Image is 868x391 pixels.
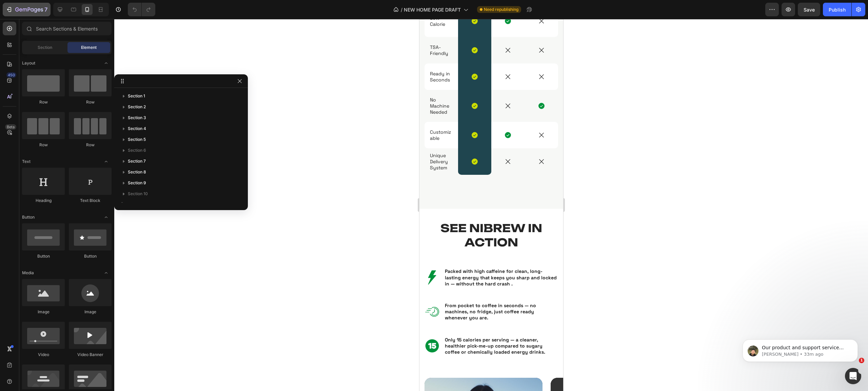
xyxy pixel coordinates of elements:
p: Unique Delivery System [11,133,33,152]
span: NEW HOME PAGE DRAFT [404,6,461,13]
span: Toggle open [101,212,112,223]
span: Section 3 [128,114,146,121]
div: Publish [829,6,846,13]
div: Image [22,309,65,315]
span: Nibrew Website Footer [128,201,172,208]
img: gempages_576587620184752978-17c172f7-b1e6-4e00-800d-aba95b248f22.png [5,320,20,334]
div: Row [22,142,65,148]
div: 450 [6,72,16,78]
span: Section 9 [128,180,146,186]
span: Toggle open [101,58,112,69]
span: Element [81,44,97,51]
strong: Only 15 calories per serving — a cleaner, healthier pick-me-up compared to sugary coffee or chemi... [25,318,126,336]
span: Section 10 [128,190,148,197]
p: Customizable [11,110,33,122]
div: Row [69,142,112,148]
span: Section 1 [128,93,145,99]
span: Section 2 [128,104,146,110]
button: 7 [3,3,51,16]
div: Button [22,253,65,259]
p: Ready in Seconds [11,52,33,64]
span: Section [38,44,52,51]
iframe: Intercom notifications message [732,325,868,373]
span: 1 [859,358,864,363]
div: Video Banner [69,352,112,358]
div: Row [22,99,65,105]
div: Row [69,99,112,105]
div: Video [22,352,65,358]
div: Heading [22,198,65,204]
span: Save [804,7,815,13]
span: Media [22,270,34,276]
span: Text [22,159,31,165]
span: Section 6 [128,147,146,154]
strong: Packed with high caffeine for clean, long-lasting energy that keeps you sharp and locked in — wit... [25,249,137,267]
span: Toggle open [101,267,112,278]
div: Beta [5,124,16,130]
input: Search Sections & Elements [22,22,112,35]
p: No Machine Needed [11,78,33,96]
span: Need republishing [484,6,518,13]
iframe: Design area [419,19,563,391]
span: Section 8 [128,169,146,175]
span: / [401,6,402,13]
iframe: Intercom live chat [845,368,861,384]
p: TSA-Friendly [11,25,33,37]
span: Layout [22,60,35,66]
span: Toggle open [101,156,112,167]
strong: From pocket to coffee in seconds — no machines, no fridge, just coffee ready whenever you are. [25,283,117,302]
span: Section 4 [128,125,146,132]
span: Section 7 [128,158,146,165]
div: Image [69,309,112,315]
div: Undo/Redo [128,3,155,16]
img: gempages_576587620184752978-f3abf4e6-cf50-47cf-ae02-0ac9870379ae.png [5,285,20,300]
span: Button [22,214,35,220]
div: Text Block [69,198,112,204]
button: Save [798,3,820,16]
img: gempages_576587620184752978-9ffe3b92-d764-440e-8dc5-3d0e0607adad.png [5,251,20,266]
span: Section 5 [128,136,146,143]
p: 7 [44,5,47,14]
button: Publish [823,3,851,16]
div: Button [69,253,112,259]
